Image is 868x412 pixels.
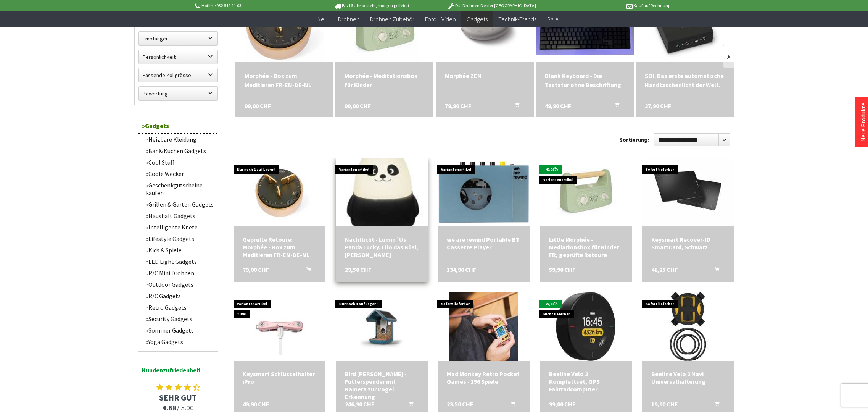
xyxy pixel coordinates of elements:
[445,101,471,110] span: 79,90 CHF
[447,236,520,251] div: we are rewind Portable BT Cassette Player
[651,236,725,251] a: Keysmart Recover-ID SmartCard, Schwarz 41,25 CHF In den Warenkorb
[194,1,313,10] p: Hotline 032 511 11 03
[345,370,419,401] div: Bird [PERSON_NAME] - Futterspender mit Kamera zur Vogel Erkennung
[142,145,218,157] a: Bar & Küchen Gadgets
[651,236,725,251] div: Keysmart Recover-ID SmartCard, Schwarz
[449,292,518,361] img: Mad Monkey Retro Pocket Games - 156 Spiele
[138,118,218,134] a: Gadgets
[142,157,218,168] a: Cool Stuff
[645,71,725,89] div: SOI. Das erste automatische Handtaschenlicht der Welt.
[438,161,530,223] img: we are rewind Portable BT Cassette Player
[551,1,670,10] p: Kauf auf Rechnung
[139,87,217,100] label: Bewertung
[651,266,678,273] span: 41,25 CHF
[549,400,575,408] span: 99,00 CHF
[345,400,374,408] span: 246,90 CHF
[142,279,218,290] a: Outdoor Gadgets
[142,168,218,179] a: Coole Wecker
[549,236,623,259] div: Little Morphée - Mediationsbox für Kinder FR, geprüfte Retoure
[245,158,314,226] img: Geprüfte Retoure: Morphée - Box zum Meditieren FR-EN-DE-NL
[461,11,493,27] a: Gadgets
[243,236,316,259] a: Geprüfte Retoure: Morphée - Box zum Meditieren FR-EN-DE-NL 79,00 CHF In den Warenkorb
[399,400,418,410] button: In den Warenkorb
[297,266,316,276] button: In den Warenkorb
[467,15,488,23] span: Gadgets
[345,101,371,110] span: 99,00 CHF
[142,210,218,221] a: Haushalt Gadgets
[447,266,476,273] span: 134,90 CHF
[501,400,520,410] button: In den Warenkorb
[139,50,217,64] label: Persönlichkeit
[245,71,324,89] a: Morphée - Box zum Meditieren FR-EN-DE-NL 99,00 CHF
[243,400,269,408] span: 49,90 CHF
[549,370,623,393] div: Beeline Velo 2 Komplettset, GPS Fahrradcomputer
[142,233,218,244] a: Lifestyle Gadgets
[317,15,327,23] span: Neu
[243,236,316,259] div: Geprüfte Retoure: Morphée - Box zum Meditieren FR-EN-DE-NL
[245,71,324,89] div: Morphée - Box zum Meditieren FR-EN-DE-NL
[651,370,725,385] div: Beeline Velo 2 Navi Universalhalterung
[234,297,325,355] img: Keysmart Schlüsselhalter iPro
[545,101,571,110] span: 49,90 CHF
[545,71,625,89] div: Blank Keyboard - Die Tastatur ohne Beschriftung
[138,392,218,403] span: SEHR GUT
[345,71,424,89] a: Morphée - Meditationsbox für Kinder 99,00 CHF
[425,15,456,23] span: Foto + Video
[345,236,419,259] div: Nachtlicht - Lumin´Us Panda Lucky, Lilo das Büsi, [PERSON_NAME]
[551,292,620,361] img: Beeline Velo 2 Komplettset, GPS Fahrradcomputer
[651,400,678,408] span: 19,90 CHF
[312,11,333,27] a: Neu
[142,336,218,347] a: Yoga Gadgets
[142,244,218,256] a: Kids & Spiele
[705,266,724,276] button: In den Warenkorb
[142,256,218,267] a: LED Light Gadgets
[447,370,520,385] div: Mad Monkey Retro Pocket Games - 156 Spiele
[243,370,316,385] div: Keysmart Schlüsselhalter iPro
[549,370,623,393] a: Beeline Velo 2 Komplettset, GPS Fahrradcomputer 99,00 CHF
[420,11,461,27] a: Foto + Video
[445,71,525,80] a: Morphée ZEN 79,90 CHF In den Warenkorb
[142,221,218,233] a: Intelligente Knete
[432,1,551,10] p: DJI Drohnen Dealer [GEOGRAPHIC_DATA]
[243,370,316,385] a: Keysmart Schlüsselhalter iPro 49,90 CHF
[549,266,575,273] span: 59,90 CHF
[555,162,616,223] img: Little Morphée - Mediationsbox für Kinder FR, geprüfte Retoure
[139,68,217,82] label: Passende Zollgrösse
[542,11,564,27] a: Sale
[651,370,725,385] a: Beeline Velo 2 Navi Universalhalterung 19,90 CHF In den Warenkorb
[705,400,724,410] button: In den Warenkorb
[506,101,524,111] button: In den Warenkorb
[345,266,371,273] span: 29,50 CHF
[498,15,536,23] span: Technik-Trends
[493,11,542,27] a: Technik-Trends
[139,32,217,45] label: Empfänger
[142,302,218,313] a: Retro Gadgets
[545,71,625,89] a: Blank Keyboard - Die Tastatur ohne Beschriftung 49,90 CHF In den Warenkorb
[447,400,473,408] span: 23,50 CHF
[345,71,424,89] div: Morphée - Meditationsbox für Kinder
[345,236,419,259] a: Nachtlicht - Lumin´Us Panda Lucky, Lilo das Büsi, [PERSON_NAME] 29,50 CHF
[142,134,218,145] a: Heizbare Kleidung
[337,144,426,240] img: Nachtlicht - Lumin´Us Panda Lucky, Lilo das Büsi, Basil der Hase
[859,103,867,142] a: Neue Produkte
[243,266,269,273] span: 79,00 CHF
[642,158,734,226] img: Keysmart Recover-ID SmartCard, Schwarz
[447,370,520,385] a: Mad Monkey Retro Pocket Games - 156 Spiele 23,50 CHF In den Warenkorb
[333,11,365,27] a: Drohnen
[245,101,271,110] span: 99,00 CHF
[313,1,432,10] p: Bis 16 Uhr bestellt, morgen geliefert.
[654,292,722,361] img: Beeline Velo 2 Navi Universalhalterung
[142,290,218,302] a: R/C Gadgets
[606,101,624,111] button: In den Warenkorb
[445,71,525,80] div: Morphée ZEN
[142,179,218,199] a: Geschenkgutscheine kaufen
[370,15,414,23] span: Drohnen Zubehör
[645,101,671,110] span: 27,90 CHF
[447,236,520,251] a: we are rewind Portable BT Cassette Player 134,90 CHF
[142,313,218,325] a: Security Gadgets
[338,15,359,23] span: Drohnen
[547,15,559,23] span: Sale
[142,365,214,379] span: Kundenzufriedenheit
[645,71,725,89] a: SOI. Das erste automatische Handtaschenlicht der Welt. 27,90 CHF
[142,267,218,279] a: R/C Mini Drohnen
